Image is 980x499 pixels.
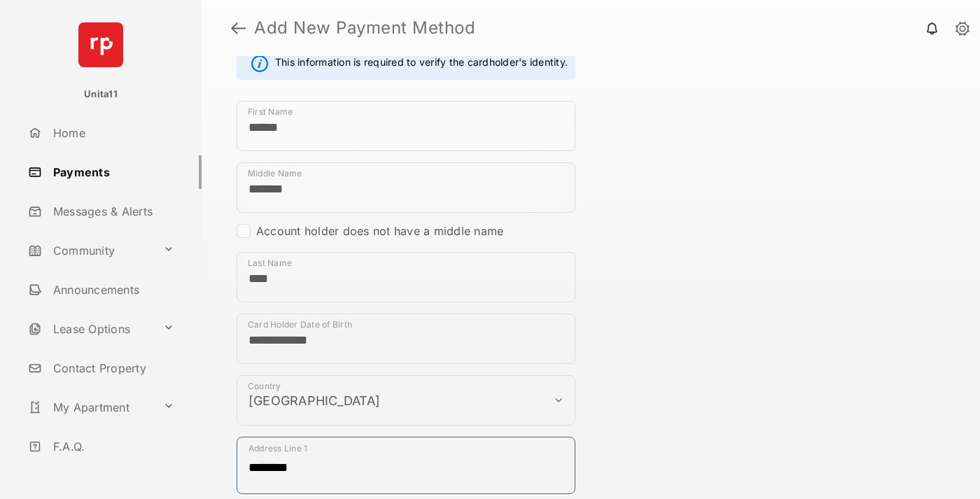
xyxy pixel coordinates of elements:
a: Payments [22,155,202,189]
a: F.A.Q. [22,430,202,463]
img: svg+xml;base64,PHN2ZyB4bWxucz0iaHR0cDovL3d3dy53My5vcmcvMjAwMC9zdmciIHdpZHRoPSI2NCIgaGVpZ2h0PSI2NC... [78,22,123,67]
div: payment_method_screening[postal_addresses][country] [237,375,575,426]
span: This information is required to verify the cardholder's identity. [275,55,568,72]
a: Contact Property [22,351,202,385]
a: Community [22,234,157,267]
a: Home [22,116,202,150]
p: Unita11 [84,87,118,101]
a: Messages & Alerts [22,195,202,228]
div: payment_method_screening[postal_addresses][addressLine1] [237,437,575,494]
strong: Add New Payment Method [254,20,475,36]
a: Announcements [22,273,202,307]
a: Lease Options [22,312,157,346]
label: Account holder does not have a middle name [256,224,503,238]
a: My Apartment [22,391,157,424]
